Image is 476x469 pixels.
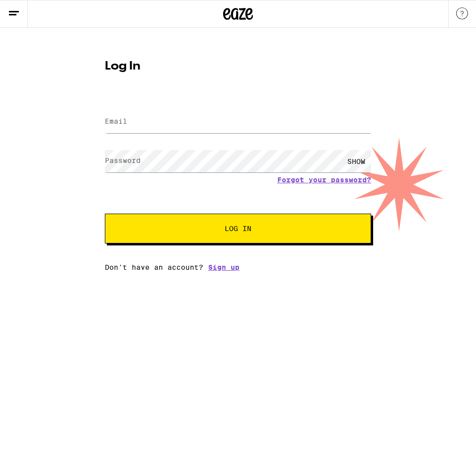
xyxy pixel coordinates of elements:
div: SHOW [341,150,371,172]
label: Email [105,117,127,125]
button: Log In [105,214,371,243]
div: Don't have an account? [105,263,371,271]
input: Email [105,111,371,133]
h1: Log In [105,61,371,73]
a: Forgot your password? [277,176,371,184]
label: Password [105,156,141,164]
span: Help [22,7,43,16]
a: Sign up [208,263,239,271]
span: Log In [225,225,251,232]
